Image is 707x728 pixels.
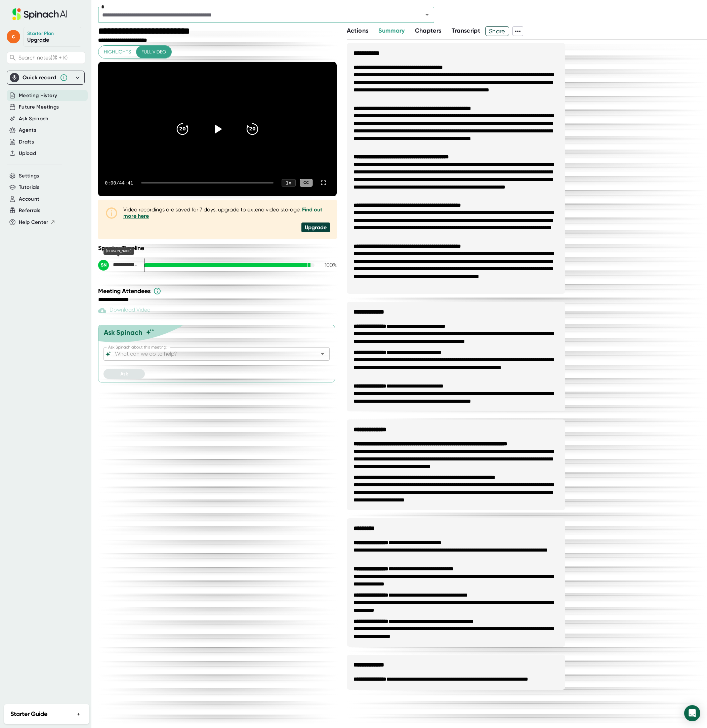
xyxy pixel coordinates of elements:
[684,705,700,721] div: Open Intercom Messenger
[318,349,327,359] button: Open
[19,138,34,146] button: Drafts
[282,179,296,187] div: 1 x
[415,27,442,34] span: Chapters
[98,260,109,271] div: SN
[141,48,166,56] span: Full video
[123,206,322,219] a: Find out more here
[74,709,83,719] button: +
[300,179,313,187] div: CC
[19,172,39,180] button: Settings
[27,31,54,37] div: Starter Plan
[98,244,337,252] div: Speaker Timeline
[301,223,330,232] div: Upgrade
[378,27,405,34] span: Summary
[19,103,59,111] button: Future Meetings
[104,328,142,336] div: Ask Spinach
[98,307,151,315] div: Paid feature
[19,184,39,191] button: Tutorials
[415,26,442,35] button: Chapters
[378,26,405,35] button: Summary
[23,74,56,81] div: Quick record
[486,25,509,37] span: Share
[10,71,82,84] div: Quick record
[136,46,171,58] button: Full video
[347,26,368,35] button: Actions
[27,37,49,43] a: Upgrade
[120,371,128,377] span: Ask
[98,46,136,58] button: Highlights
[19,218,55,226] button: Help Center
[347,27,368,34] span: Actions
[19,92,57,99] button: Meeting History
[123,206,330,219] div: Video recordings are saved for 7 days, upgrade to extend video storage.
[19,195,39,203] button: Account
[19,150,36,157] button: Upload
[114,349,308,359] input: What can we do to help?
[103,369,145,379] button: Ask
[19,115,49,123] button: Ask Spinach
[422,10,432,19] button: Open
[19,126,36,134] button: Agents
[485,26,509,36] button: Share
[452,27,481,34] span: Transcript
[104,48,131,56] span: Highlights
[452,26,481,35] button: Transcript
[19,218,48,226] span: Help Center
[18,54,68,61] span: Search notes (⌘ + K)
[19,207,40,214] button: Referrals
[10,710,47,719] h2: Starter Guide
[7,30,20,43] span: c
[320,262,337,268] div: 100 %
[98,287,338,295] div: Meeting Attendees
[105,180,133,186] div: 0:00 / 44:41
